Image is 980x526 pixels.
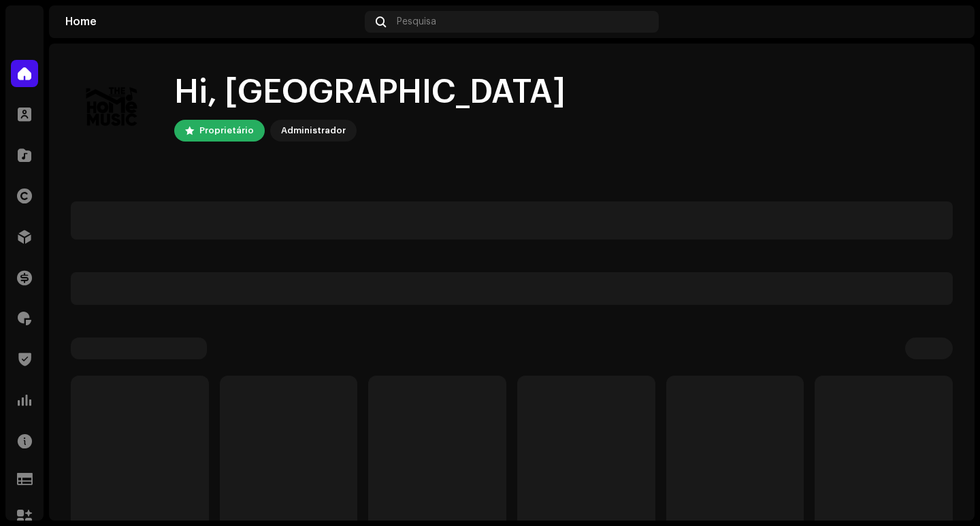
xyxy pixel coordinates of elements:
[397,16,436,27] span: Pesquisa
[281,122,346,139] div: Administrador
[174,71,566,114] div: Hi, [GEOGRAPHIC_DATA]
[71,65,152,147] img: 25800e32-e94c-4f6b-8929-2acd5ee19673
[65,16,359,27] div: Home
[936,11,958,33] img: 25800e32-e94c-4f6b-8929-2acd5ee19673
[199,122,254,139] div: Proprietário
